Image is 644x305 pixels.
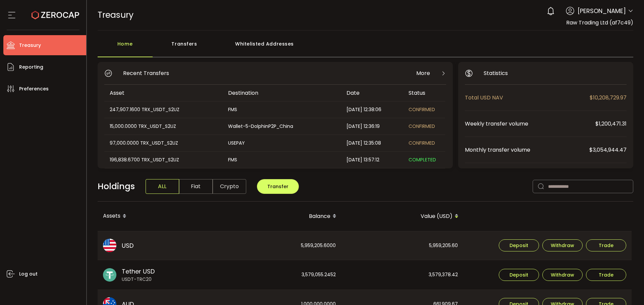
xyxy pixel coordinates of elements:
[551,273,574,277] span: Withdraw
[123,69,169,77] span: Recent Transfers
[179,179,213,194] span: Fiat
[484,69,508,77] span: Statistics
[465,120,595,128] span: Weekly transfer volume
[342,260,463,290] div: 3,579,378.42
[103,268,116,282] img: usdt_portfolio.svg
[104,123,222,130] div: 15,000.0000 TRX_USDT_S2UZ
[104,89,223,97] div: Asset
[341,156,403,164] div: [DATE] 13:57:12
[342,231,463,260] div: 5,959,205.60
[566,19,633,26] span: Raw Trading Ltd (af7c49)
[542,269,583,281] button: Withdraw
[341,123,403,130] div: [DATE] 12:36:19
[499,269,539,281] button: Deposit
[409,106,435,113] span: CONFIRMED
[104,106,222,113] div: 247,907.1600 TRX_USDT_S2UZ
[223,156,340,164] div: FMS
[19,62,43,72] span: Reporting
[586,239,626,251] button: Trade
[499,239,539,251] button: Deposit
[595,120,627,128] span: $1,200,471.31
[216,37,313,57] div: Whitelisted Addresses
[416,69,430,77] span: More
[19,84,49,94] span: Preferences
[599,243,613,248] span: Trade
[223,139,340,147] div: USEPAY
[19,41,41,50] span: Treasury
[153,37,216,57] div: Transfers
[257,179,299,194] button: Transfer
[403,89,445,97] div: Status
[98,37,153,57] div: Home
[267,183,288,190] span: Transfer
[213,179,246,194] span: Crypto
[465,93,590,102] span: Total USD NAV
[578,6,626,15] span: [PERSON_NAME]
[220,231,341,260] div: 5,959,205.6000
[509,273,528,277] span: Deposit
[509,243,528,248] span: Deposit
[342,211,464,222] div: Value (USD)
[19,269,38,279] span: Log out
[542,239,583,251] button: Withdraw
[341,89,403,97] div: Date
[122,276,155,283] span: USDT-TRC20
[551,243,574,248] span: Withdraw
[104,156,222,164] div: 196,838.6700 TRX_USDT_S2UZ
[98,180,135,193] span: Holdings
[98,9,133,21] span: Treasury
[341,106,403,113] div: [DATE] 12:38:06
[599,273,613,277] span: Trade
[146,179,179,194] span: ALL
[220,260,341,290] div: 3,579,055.2452
[465,146,589,154] span: Monthly transfer volume
[220,211,342,222] div: Balance
[223,123,340,130] div: Wallet-5-DolphinP2P_China
[122,267,155,276] span: Tether USD
[223,106,340,113] div: FMS
[409,140,435,146] span: CONFIRMED
[409,156,436,163] span: COMPLETED
[103,239,116,252] img: usd_portfolio.svg
[98,211,220,222] div: Assets
[341,139,403,147] div: [DATE] 12:35:08
[223,89,341,97] div: Destination
[590,93,627,102] span: $10,208,729.97
[104,139,222,147] div: 97,000.0000 TRX_USDT_S2UZ
[610,273,644,305] iframe: Chat Widget
[409,123,435,130] span: CONFIRMED
[122,241,133,250] span: USD
[586,269,626,281] button: Trade
[589,146,627,154] span: $3,054,944.47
